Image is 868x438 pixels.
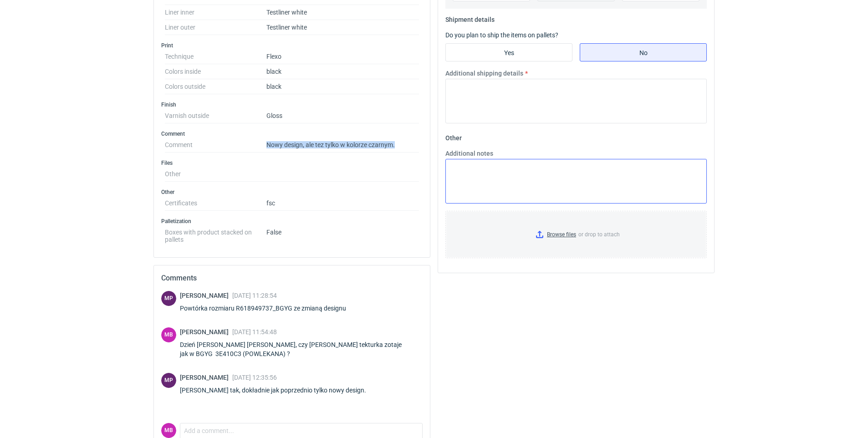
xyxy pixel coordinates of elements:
figcaption: MP [161,291,176,306]
span: [PERSON_NAME] [180,292,232,299]
dt: Colors inside [165,64,266,79]
h2: Comments [161,273,423,284]
legend: Other [445,131,462,142]
dt: Other [165,167,266,182]
dd: False [266,225,419,243]
dd: Testliner white [266,20,419,35]
div: Dzień [PERSON_NAME] [PERSON_NAME], czy [PERSON_NAME] tekturka zotaje jak w BGYG 3E410C3 (POWLEKAN... [180,340,423,358]
figcaption: MB [161,423,176,438]
h3: Print [161,42,423,49]
label: Additional shipping details [445,69,523,78]
dt: Technique [165,49,266,64]
h3: Palletization [161,218,423,225]
dd: Nowy design, ale tez tylko w kolorze czarnym. [266,138,419,153]
label: Yes [445,43,572,61]
dt: Colors outside [165,79,266,94]
h3: Files [161,159,423,167]
label: Additional notes [445,149,493,158]
dd: black [266,64,419,79]
span: [PERSON_NAME] [180,328,232,336]
span: [DATE] 11:28:54 [232,292,277,299]
dt: Varnish outside [165,108,266,123]
h3: Comment [161,130,423,138]
div: Mateusz Borowik [161,327,176,342]
div: Powtórka rozmiaru R618949737_BGYG ze zmianą designu [180,304,357,313]
dd: black [266,79,419,94]
figcaption: MB [161,327,176,342]
dt: Comment [165,138,266,153]
dd: Gloss [266,108,419,123]
h3: Finish [161,101,423,108]
div: Michał Palasek [161,373,176,388]
dd: fsc [266,196,419,211]
dt: Certificates [165,196,266,211]
dt: Boxes with product stacked on pallets [165,225,266,243]
dd: Flexo [266,49,419,64]
div: Michał Palasek [161,291,176,306]
dd: Testliner white [266,5,419,20]
dt: Liner inner [165,5,266,20]
figcaption: MP [161,373,176,388]
label: Do you plan to ship the items on pallets? [445,31,558,39]
dt: Liner outer [165,20,266,35]
span: [DATE] 12:35:56 [232,374,277,381]
div: Mateusz Borowik [161,423,176,438]
h3: Other [161,188,423,196]
label: No [580,43,707,61]
div: [PERSON_NAME] tak, dokładnie jak poprzednio tylko nowy design. [180,386,377,395]
legend: Shipment details [445,12,495,23]
span: [PERSON_NAME] [180,374,232,381]
label: or drop to attach [446,211,706,258]
span: [DATE] 11:54:48 [232,328,277,336]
